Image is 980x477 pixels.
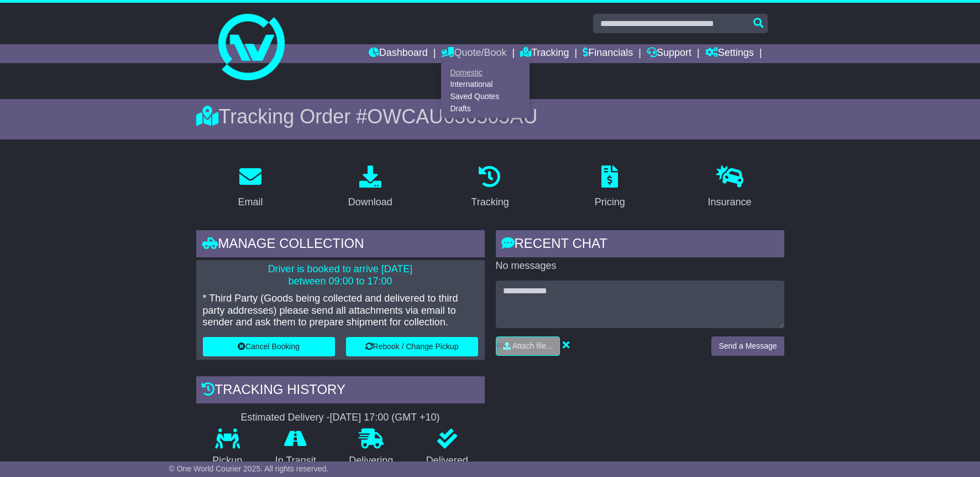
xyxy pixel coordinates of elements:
[442,102,529,115] a: Drafts
[705,44,754,63] a: Settings
[330,412,440,424] div: [DATE] 17:00 (GMT +10)
[259,455,333,467] p: In Transit
[341,162,400,214] a: Download
[203,293,478,329] p: * Third Party (Goods being collected and delivered to third party addresses) please send all atta...
[196,412,485,424] div: Estimated Delivery -
[441,63,530,118] div: Quote/Book
[595,195,625,210] div: Pricing
[471,195,509,210] div: Tracking
[196,230,485,260] div: Manage collection
[588,162,632,214] a: Pricing
[711,336,784,356] button: Send a Message
[442,79,529,91] a: International
[169,464,329,473] span: © One World Courier 2025. All rights reserved.
[230,162,270,214] a: Email
[410,455,485,467] p: Delivered
[708,195,752,210] div: Insurance
[348,195,392,210] div: Download
[442,91,529,103] a: Saved Quotes
[442,66,529,79] a: Domestic
[203,263,478,287] p: Driver is booked to arrive [DATE] between 09:00 to 17:00
[647,44,691,63] a: Support
[333,455,410,467] p: Delivering
[369,44,428,63] a: Dashboard
[238,195,263,210] div: Email
[196,105,784,128] div: Tracking Order #
[583,44,633,63] a: Financials
[496,260,784,272] p: No messages
[496,230,784,260] div: RECENT CHAT
[701,162,759,214] a: Insurance
[196,376,485,406] div: Tracking history
[203,337,335,356] button: Cancel Booking
[520,44,569,63] a: Tracking
[441,44,506,63] a: Quote/Book
[367,105,537,128] span: OWCAU636505AU
[196,455,259,467] p: Pickup
[464,162,516,214] a: Tracking
[346,337,478,356] button: Rebook / Change Pickup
